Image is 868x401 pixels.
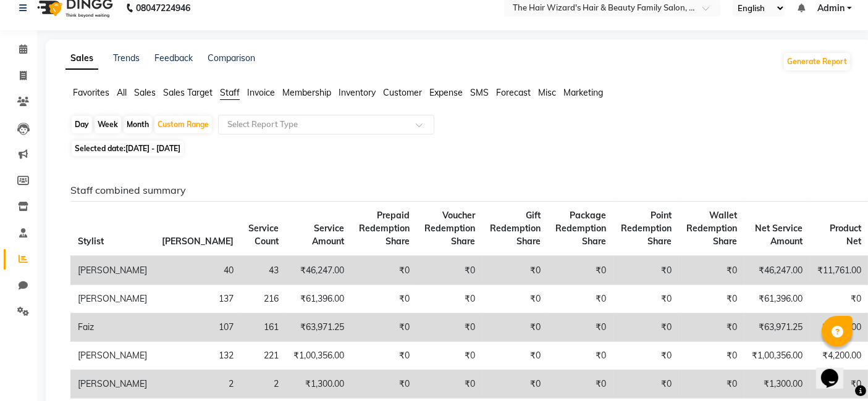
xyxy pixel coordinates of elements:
[496,87,531,98] span: Forecast
[286,313,352,342] td: ₹63,971.25
[817,2,845,15] span: Admin
[613,256,679,285] td: ₹0
[154,256,241,285] td: 40
[613,285,679,313] td: ₹0
[830,223,861,247] span: Product Net
[70,370,154,399] td: [PERSON_NAME]
[125,144,180,153] span: [DATE] - [DATE]
[154,370,241,399] td: 2
[548,256,613,285] td: ₹0
[424,210,475,247] span: Voucher Redemption Share
[241,256,286,285] td: 43
[352,313,417,342] td: ₹0
[241,370,286,399] td: 2
[70,184,841,196] h6: Staff combined summary
[312,223,344,247] span: Service Amount
[241,342,286,370] td: 221
[65,48,98,70] a: Sales
[359,210,410,247] span: Prepaid Redemption Share
[744,256,810,285] td: ₹46,247.00
[686,210,737,247] span: Wallet Redemption Share
[352,342,417,370] td: ₹0
[470,87,489,98] span: SMS
[241,313,286,342] td: 161
[134,87,156,98] span: Sales
[482,342,548,370] td: ₹0
[679,342,744,370] td: ₹0
[72,116,92,133] div: Day
[548,342,613,370] td: ₹0
[162,236,234,247] span: [PERSON_NAME]
[613,313,679,342] td: ₹0
[248,223,279,247] span: Service Count
[154,342,241,370] td: 132
[70,285,154,313] td: [PERSON_NAME]
[117,87,127,98] span: All
[744,370,810,399] td: ₹1,300.00
[555,210,606,247] span: Package Redemption Share
[208,52,255,64] a: Comparison
[744,313,810,342] td: ₹63,971.25
[95,116,121,133] div: Week
[247,87,275,98] span: Invoice
[286,370,352,399] td: ₹1,300.00
[744,342,810,370] td: ₹1,00,356.00
[482,285,548,313] td: ₹0
[417,342,482,370] td: ₹0
[679,313,744,342] td: ₹0
[163,87,213,98] span: Sales Target
[548,370,613,399] td: ₹0
[490,210,541,247] span: Gift Redemption Share
[286,285,352,313] td: ₹61,396.00
[339,87,376,98] span: Inventory
[417,313,482,342] td: ₹0
[482,256,548,285] td: ₹0
[417,285,482,313] td: ₹0
[417,256,482,285] td: ₹0
[482,313,548,342] td: ₹0
[816,352,856,389] iframe: chat widget
[613,342,679,370] td: ₹0
[352,285,417,313] td: ₹0
[429,87,463,98] span: Expense
[78,236,104,247] span: Stylist
[563,87,603,98] span: Marketing
[73,87,109,98] span: Favorites
[755,223,803,247] span: Net Service Amount
[241,285,286,313] td: 216
[784,53,850,70] button: Generate Report
[417,370,482,399] td: ₹0
[679,370,744,399] td: ₹0
[613,370,679,399] td: ₹0
[154,52,193,64] a: Feedback
[154,116,212,133] div: Custom Range
[220,87,240,98] span: Staff
[113,52,140,64] a: Trends
[282,87,331,98] span: Membership
[548,313,613,342] td: ₹0
[548,285,613,313] td: ₹0
[70,313,154,342] td: Faiz
[286,256,352,285] td: ₹46,247.00
[679,256,744,285] td: ₹0
[352,370,417,399] td: ₹0
[124,116,152,133] div: Month
[679,285,744,313] td: ₹0
[621,210,672,247] span: Point Redemption Share
[352,256,417,285] td: ₹0
[482,370,548,399] td: ₹0
[744,285,810,313] td: ₹61,396.00
[538,87,556,98] span: Misc
[154,313,241,342] td: 107
[72,141,183,156] span: Selected date:
[154,285,241,313] td: 137
[286,342,352,370] td: ₹1,00,356.00
[70,342,154,370] td: [PERSON_NAME]
[383,87,422,98] span: Customer
[70,256,154,285] td: [PERSON_NAME]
